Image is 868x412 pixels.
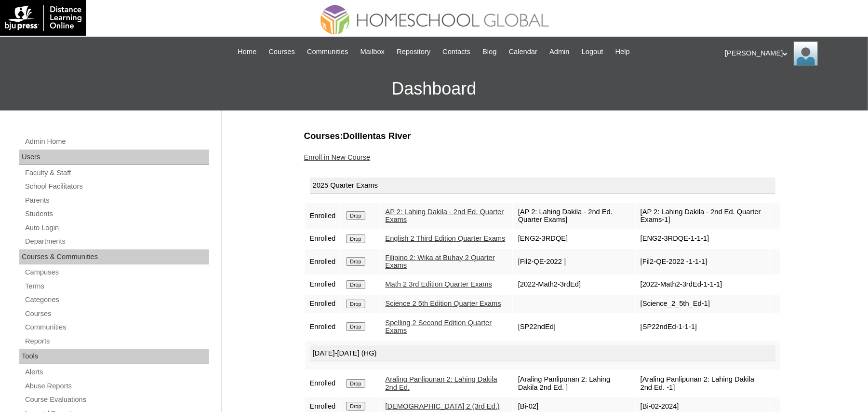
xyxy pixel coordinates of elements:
[478,46,501,57] a: Blog
[346,234,365,243] input: Drop
[24,280,209,292] a: Terms
[24,335,209,347] a: Reports
[24,321,209,333] a: Communities
[346,211,365,220] input: Drop
[549,46,570,57] span: Admin
[636,203,770,229] td: [AP 2: Lahing Dakila - 2nd Ed. Quarter Exams-1]
[346,379,365,388] input: Drop
[386,319,492,335] a: Spelling 2 Second Edition Quarter Exams
[346,322,365,331] input: Drop
[5,67,863,110] h3: Dashboard
[268,46,295,57] span: Courses
[305,295,341,313] td: Enrolled
[636,275,770,294] td: [2022-Math2-3rdEd-1-1-1]
[513,371,635,396] td: [Araling Panlipunan 2: Lahing Dakila 2nd Ed. ]
[636,230,770,248] td: [ENG2-3RDQE-1-1-1]
[346,257,365,266] input: Drop
[442,46,470,57] span: Contacts
[24,266,209,278] a: Campuses
[482,46,496,57] span: Blog
[310,345,775,362] div: [DATE]-[DATE] (HG)
[238,46,256,57] span: Home
[233,46,261,57] a: Home
[19,349,209,364] div: Tools
[577,46,608,57] a: Logout
[346,280,365,289] input: Drop
[386,234,506,242] a: English 2 Third Edition Quarter Exams
[24,180,209,192] a: School Facilitators
[24,394,209,406] a: Course Evaluations
[305,203,341,229] td: Enrolled
[19,249,209,265] div: Courses & Communities
[304,130,781,142] h3: Courses:Dolllentas River
[24,167,209,179] a: Faculty & Staff
[509,46,537,57] span: Calendar
[611,46,635,57] a: Help
[438,46,475,57] a: Contacts
[356,46,390,57] a: Mailbox
[24,380,209,392] a: Abuse Reports
[636,371,770,396] td: [Araling Panlipunan 2: Lahing Dakila 2nd Ed. -1]
[264,46,300,57] a: Courses
[725,41,858,66] div: [PERSON_NAME]
[582,46,603,57] span: Logout
[305,314,341,340] td: Enrolled
[386,208,504,224] a: AP 2: Lahing Dakila - 2nd Ed. Quarter Exams
[361,46,385,57] span: Mailbox
[19,150,209,165] div: Users
[24,308,209,320] a: Courses
[794,41,818,66] img: Ariane Ebuen
[24,235,209,247] a: Departments
[305,249,341,275] td: Enrolled
[305,371,341,396] td: Enrolled
[386,402,500,410] a: [DEMOGRAPHIC_DATA] 2 (3rd Ed.)
[386,280,493,288] a: Math 2 3rd Edition Quarter Exams
[386,300,501,307] a: Science 2 5th Edition Quarter Exams
[304,153,371,161] a: Enroll in New Course
[310,178,775,194] div: 2025 Quarter Exams
[636,314,770,340] td: [SP22ndEd-1-1-1]
[305,275,341,294] td: Enrolled
[302,46,353,57] a: Communities
[513,230,635,248] td: [ENG2-3RDQE]
[24,222,209,234] a: Auto Login
[5,5,81,31] img: logo-white.png
[636,295,770,313] td: [Science_2_5th_Ed-1]
[636,249,770,275] td: [Fil2-QE-2022 -1-1-1]
[346,402,365,411] input: Drop
[545,46,574,57] a: Admin
[24,294,209,306] a: Categories
[24,194,209,206] a: Parents
[513,314,635,340] td: [SP22ndEd]
[24,366,209,378] a: Alerts
[386,375,497,391] a: Araling Panlipunan 2: Lahing Dakila 2nd Ed.
[397,46,430,57] span: Repository
[513,203,635,229] td: [AP 2: Lahing Dakila - 2nd Ed. Quarter Exams]
[346,300,365,308] input: Drop
[513,275,635,294] td: [2022-Math2-3rdEd]
[24,136,209,148] a: Admin Home
[513,249,635,275] td: [Fil2-QE-2022 ]
[615,46,630,57] span: Help
[307,46,348,57] span: Communities
[392,46,435,57] a: Repository
[504,46,542,57] a: Calendar
[386,254,495,270] a: Filipino 2: Wika at Buhay 2 Quarter Exams
[305,230,341,248] td: Enrolled
[24,208,209,220] a: Students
